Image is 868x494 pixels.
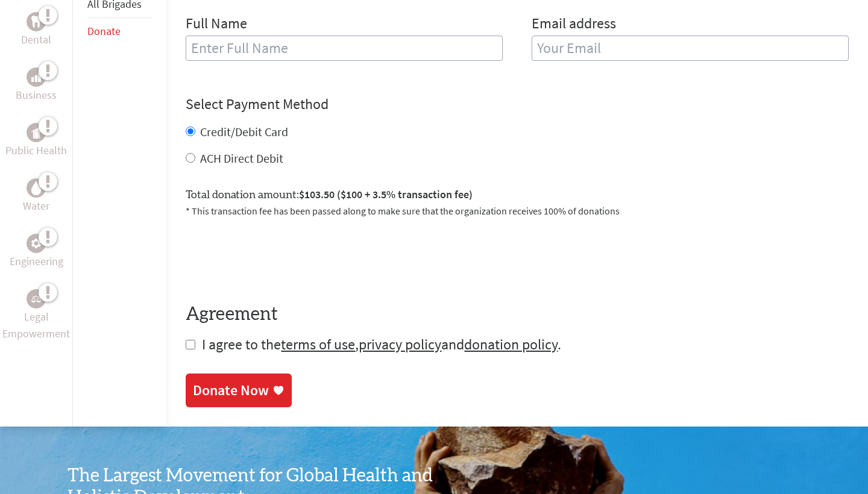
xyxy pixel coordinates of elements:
a: Donate Now [186,374,292,407]
a: BusinessBusiness [16,67,57,104]
div: Donate Now [193,381,269,400]
label: Email address [532,14,616,36]
a: privacy policy [359,335,441,354]
label: ACH Direct Debit [200,151,283,166]
p: Business [16,87,57,104]
label: Credit/Debit Card [200,124,288,139]
label: Total donation amount: [186,186,473,204]
div: Water [27,178,46,198]
p: Public Health [5,142,67,159]
a: EngineeringEngineering [10,234,63,270]
img: Engineering [31,239,41,248]
a: Public HealthPublic Health [5,123,67,159]
div: Business [27,67,46,87]
span: I agree to the , and . [202,335,561,354]
h4: Agreement [186,304,849,325]
a: Legal EmpowermentLegal Empowerment [2,289,70,342]
p: Engineering [10,253,63,270]
div: Engineering [27,234,46,253]
span: $103.50 ($100 + 3.5% transaction fee) [299,187,473,201]
img: Public Health [31,127,41,139]
div: Public Health [27,123,46,142]
img: Legal Empowerment [31,295,41,302]
img: Dental [31,16,41,28]
img: Business [31,72,41,82]
iframe: reCAPTCHA [186,233,369,280]
a: WaterWater [23,178,49,214]
p: Dental [21,31,51,48]
a: donation policy [464,335,558,354]
h4: Select Payment Method [186,95,849,114]
div: Legal Empowerment [27,289,46,308]
input: Your Email [532,36,849,61]
a: Donate [87,24,121,38]
div: Dental [27,12,46,31]
p: * This transaction fee has been passed along to make sure that the organization receives 100% of ... [186,204,849,218]
input: Enter Full Name [186,36,503,61]
a: terms of use [281,335,355,354]
a: DentalDental [21,12,51,48]
p: Legal Empowerment [2,308,70,342]
img: Water [31,181,41,195]
li: Donate [87,18,152,45]
p: Water [23,198,49,214]
label: Full Name [186,14,247,36]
